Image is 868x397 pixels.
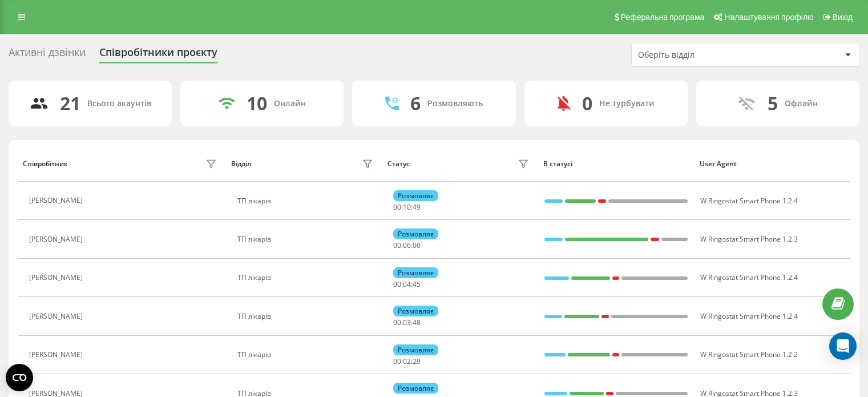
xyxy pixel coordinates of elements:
span: 48 [413,318,421,327]
div: [PERSON_NAME] [29,235,86,243]
div: 21 [60,93,80,114]
span: Реферальна програма [621,13,705,22]
div: Відділ [231,160,251,168]
div: В статусі [543,160,689,168]
div: Розмовляє [393,228,438,239]
span: Налаштування профілю [724,13,813,22]
div: ТП лікарів [237,235,376,243]
div: : : [393,203,421,211]
div: [PERSON_NAME] [29,274,86,282]
div: Співробітник [23,160,68,168]
div: [PERSON_NAME] [29,197,86,204]
div: Всього акаунтів [87,99,151,109]
span: 00 [393,240,401,250]
button: Open CMP widget [6,364,33,391]
span: Вихід [833,13,853,22]
div: Не турбувати [599,99,655,109]
div: : : [393,242,421,250]
div: : : [393,358,421,366]
span: W Ringostat Smart Phone 1.2.4 [700,311,798,321]
span: 00 [393,202,401,212]
div: : : [393,280,421,288]
span: W Ringostat Smart Phone 1.2.2 [700,350,798,359]
span: W Ringostat Smart Phone 1.2.3 [700,234,798,244]
span: 00 [393,318,401,327]
div: 6 [410,93,421,114]
span: 00 [393,279,401,289]
span: 06 [403,240,411,250]
span: 00 [413,240,421,250]
span: 02 [403,356,411,366]
div: 5 [768,93,778,114]
span: 00 [393,356,401,366]
div: Офлайн [785,99,818,109]
div: Розмовляє [393,190,438,201]
span: 03 [403,318,411,327]
span: 49 [413,202,421,212]
div: Розмовляє [393,267,438,278]
div: [PERSON_NAME] [29,351,86,359]
span: 45 [413,279,421,289]
div: ТП лікарів [237,274,376,282]
div: 0 [582,93,592,114]
div: Розмовляють [427,99,483,109]
div: Співробітники проєкту [99,46,217,64]
div: : : [393,319,421,327]
span: 29 [413,356,421,366]
span: 10 [403,202,411,212]
div: Розмовляє [393,306,438,316]
div: 10 [247,93,267,114]
div: [PERSON_NAME] [29,312,86,320]
div: Статус [387,160,410,168]
div: ТП лікарів [237,312,376,320]
div: Розмовляє [393,344,438,355]
span: W Ringostat Smart Phone 1.2.4 [700,196,798,206]
div: Оберіть відділ [638,50,774,60]
div: Розмовляє [393,383,438,394]
span: 04 [403,279,411,289]
div: ТП лікарів [237,197,376,205]
div: Open Intercom Messenger [829,332,857,360]
div: Активні дзвінки [9,46,86,64]
div: Онлайн [274,99,306,109]
div: ТП лікарів [237,351,376,359]
div: User Agent [700,160,845,168]
span: W Ringostat Smart Phone 1.2.4 [700,272,798,282]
